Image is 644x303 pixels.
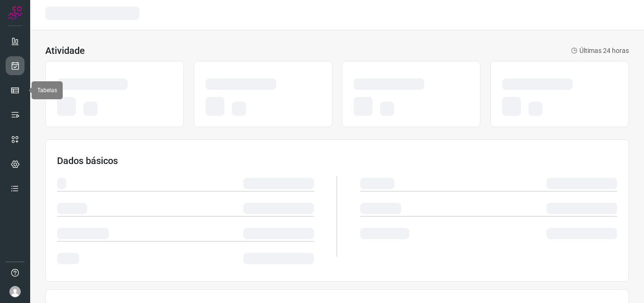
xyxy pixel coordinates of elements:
span: Tabelas [37,87,57,94]
img: avatar-user-boy.jpg [9,286,21,297]
p: Últimas 24 horas [571,46,629,56]
h3: Dados básicos [57,155,617,166]
h3: Atividade [45,45,85,56]
img: Logo [8,6,22,20]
